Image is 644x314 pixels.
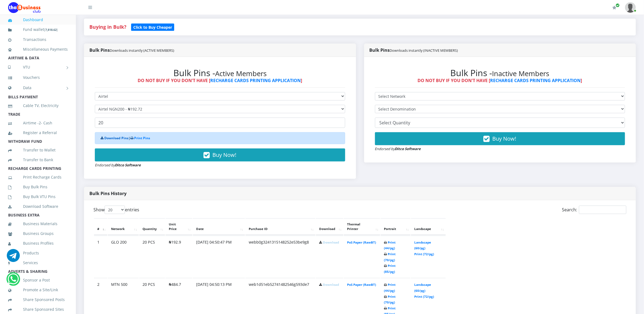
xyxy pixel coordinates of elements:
[94,236,107,278] td: 1
[89,24,126,30] strong: Buying in Bulk?
[414,283,431,293] a: Landscape (60/pg)
[115,163,141,167] strong: Ditco Software
[493,135,516,142] span: Buy Now!
[93,206,139,214] label: Show entries
[8,14,68,26] a: Dashboard
[384,283,396,293] a: Print (44/pg)
[95,118,345,128] input: Enter Quantity
[8,293,68,306] a: Share Sponsored Posts
[131,24,174,30] a: Click to Buy Cheaper
[193,236,245,278] td: [DATE] 04:50:47 PM
[8,171,68,183] a: Print Recharge Cards
[323,283,339,287] a: Download
[166,236,192,278] td: ₦192.9
[134,136,150,140] a: Print Pins
[95,148,345,161] button: Buy Now!
[105,206,125,214] select: Showentries
[375,146,421,151] small: Endorsed by
[8,218,68,230] a: Business Materials
[8,71,68,84] a: Vouchers
[138,77,302,83] strong: DO NOT BUY IF YOU DON'T HAVE [ ]
[8,181,68,193] a: Buy Bulk Pins
[395,146,421,151] strong: Ditco Software
[8,81,68,95] a: Data
[347,240,376,244] a: PoS Paper (RawBT)
[110,48,174,53] small: Downloads instantly (ACTIVE MEMBERS)
[579,206,626,214] input: Search:
[414,252,434,256] a: Print (72/pg)
[101,136,150,140] strong: |
[8,60,68,74] a: VTU
[8,2,41,13] img: Logo
[384,252,396,262] a: Print (70/pg)
[8,257,68,269] a: Services
[370,47,458,53] strong: Bulk Pins
[95,163,141,167] small: Endorsed by
[8,237,68,250] a: Business Profiles
[323,240,339,244] a: Download
[108,218,139,235] th: Network: activate to sort column ascending
[384,294,396,305] a: Print (70/pg)
[44,28,58,32] small: [ ]
[347,283,376,287] a: PoS Paper (RawBT)
[625,2,636,13] img: User
[414,294,434,299] a: Print (72/pg)
[166,218,192,235] th: Unit Price: activate to sort column ascending
[375,68,625,78] h2: Bulk Pins -
[384,264,396,274] a: Print (85/pg)
[139,236,165,278] td: 20 PCS
[562,206,626,214] label: Search:
[8,284,68,296] a: Promote a Site/Link
[375,132,625,145] button: Buy Now!
[7,253,20,262] a: Chat for support
[139,218,165,235] th: Quantity: activate to sort column ascending
[8,200,68,213] a: Download Software
[8,247,68,259] a: Products
[381,218,410,235] th: Portrait: activate to sort column ascending
[344,218,380,235] th: Thermal Printer: activate to sort column ascending
[215,69,267,78] small: Active Members
[8,33,68,46] a: Transactions
[108,236,139,278] td: GLO 200
[316,218,343,235] th: Download: activate to sort column ascending
[8,274,68,286] a: Sponsor a Post
[89,47,174,53] strong: Bulk Pins
[8,190,68,203] a: Buy Bulk VTU Pins
[8,127,68,139] a: Register a Referral
[390,48,458,53] small: Downloads instantly (INACTIVE MEMBERS)
[8,23,68,36] a: Fund wallet[7,818.62]
[210,77,301,83] a: RECHARGE CARDS PRINTING APPLICATION
[133,25,172,30] b: Click to Buy Cheaper
[384,240,396,250] a: Print (44/pg)
[616,3,620,7] span: Renew/Upgrade Subscription
[245,236,315,278] td: webb0g3241315148252e53be9g8
[8,227,68,240] a: Business Groups
[89,190,127,196] strong: Bulk Pins History
[612,5,616,10] i: Renew/Upgrade Subscription
[490,77,581,83] a: RECHARGE CARDS PRINTING APPLICATION
[8,99,68,112] a: Cable TV, Electricity
[411,218,446,235] th: Landscape: activate to sort column ascending
[414,240,431,250] a: Landscape (60/pg)
[95,68,345,78] h2: Bulk Pins -
[45,28,57,32] b: 7,818.62
[8,43,68,56] a: Miscellaneous Payments
[8,117,68,129] a: Airtime -2- Cash
[193,218,245,235] th: Date: activate to sort column ascending
[245,218,315,235] th: Purchase ID: activate to sort column ascending
[212,151,236,158] span: Buy Now!
[94,218,107,235] th: #: activate to sort column descending
[418,77,582,83] strong: DO NOT BUY IF YOU DON'T HAVE [ ]
[492,69,549,78] small: Inactive Members
[8,277,19,286] a: Chat for support
[8,144,68,156] a: Transfer to Wallet
[8,154,68,166] a: Transfer to Bank
[104,136,128,140] a: Download Pins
